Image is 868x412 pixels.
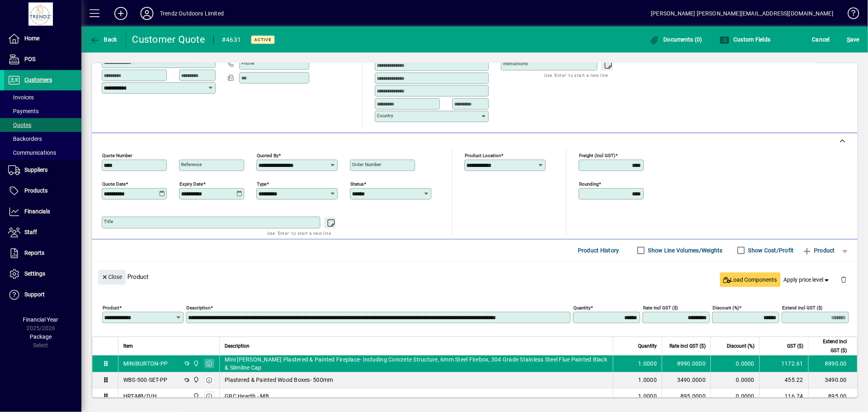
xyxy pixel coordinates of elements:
mat-label: Expiry date [179,181,203,186]
span: New Plymouth [191,392,200,401]
div: 895.0000 [667,392,706,400]
span: Mini [PERSON_NAME] Plastered & Painted Fireplace- Including Concrete Structure, 6mm Steel Firebox... [225,355,608,372]
mat-label: Status [350,181,364,186]
span: Product History [578,244,619,257]
a: Backorders [4,132,81,146]
button: Apply price level [781,272,834,287]
span: Product [802,244,835,257]
span: Extend incl GST ($) [813,337,847,355]
app-page-header-button: Close [96,273,128,280]
span: Load Components [723,276,777,284]
span: Apply price level [784,276,831,284]
td: 0.0000 [711,355,759,372]
a: Communications [4,146,81,160]
a: Settings [4,264,81,284]
div: HRT-MB/D/H [123,392,157,400]
mat-hint: Use 'Enter' to start a new line [544,70,608,80]
div: Customer Quote [132,33,206,46]
span: Active [254,37,271,42]
td: 895.00 [808,388,857,405]
button: Save [845,32,861,47]
span: New Plymouth [191,375,200,384]
mat-label: Reference [181,162,202,167]
span: Rate incl GST ($) [669,342,706,351]
span: Discount (%) [727,342,754,351]
mat-label: Product [103,305,119,310]
a: Products [4,181,81,201]
span: Communications [8,149,56,156]
mat-label: Rate incl GST ($) [643,305,678,310]
mat-label: Quote date [102,181,126,186]
button: Product [798,243,839,258]
span: Settings [24,270,45,277]
span: Item [123,342,133,351]
div: WBS-500-SET-PP [123,376,168,384]
button: Close [98,270,126,285]
span: Invoices [8,94,34,101]
td: 1172.61 [759,355,808,372]
span: Documents (0) [649,36,702,43]
button: Load Components [720,272,781,287]
div: #4631 [222,33,241,46]
span: Back [90,36,117,43]
div: [PERSON_NAME] [PERSON_NAME][EMAIL_ADDRESS][DOMAIN_NAME] [651,7,833,20]
button: Add [108,6,134,21]
a: Reports [4,243,81,263]
div: Trendz Outdoors Limited [160,7,224,20]
div: MINIBURTON-PP [123,359,168,368]
span: Payments [8,108,39,114]
mat-label: Description [186,305,210,310]
span: Plastered & Painted Wood Boxes- 500mm [225,376,333,384]
mat-label: Type [257,181,267,186]
span: Financials [24,208,50,215]
span: Quotes [8,122,31,128]
label: Show Line Volumes/Weights [647,246,723,254]
div: 3490.0000 [667,376,706,384]
span: 1.0000 [638,392,657,400]
app-page-header-button: Delete [834,276,853,283]
td: 455.22 [759,372,808,388]
span: Reports [24,250,44,256]
span: Staff [24,229,37,235]
span: New Plymouth [191,359,200,368]
span: Customers [24,77,52,83]
button: Delete [834,270,853,289]
a: Suppliers [4,160,81,180]
button: Cancel [810,32,832,47]
span: Suppliers [24,167,48,173]
span: Package [30,333,52,340]
span: GRC Hearth - MB [225,392,269,400]
button: Profile [134,6,160,21]
button: Documents (0) [647,32,704,47]
a: Knowledge Base [842,2,858,28]
app-page-header-button: Back [81,32,126,47]
a: Home [4,28,81,49]
mat-label: Freight (incl GST) [579,152,615,158]
span: GST ($) [787,342,803,351]
span: Backorders [8,136,42,142]
mat-label: Extend incl GST ($) [782,305,822,310]
span: Cancel [812,33,830,46]
a: Support [4,285,81,305]
mat-label: Country [377,113,393,118]
mat-label: Instructions [503,61,528,66]
a: POS [4,49,81,70]
span: S [847,36,850,43]
button: Product History [575,243,623,258]
span: Support [24,291,45,298]
mat-label: Discount (%) [713,305,739,310]
span: Custom Fields [719,36,771,43]
mat-hint: Use 'Enter' to start a new line [267,228,331,238]
a: Staff [4,222,81,243]
a: Financials [4,202,81,222]
label: Show Cost/Profit [747,246,794,254]
td: 0.0000 [711,388,759,405]
mat-label: Phone [241,60,254,66]
span: Products [24,187,48,194]
mat-label: Title [104,219,113,224]
mat-label: Quote number [102,152,132,158]
td: 8990.00 [808,355,857,372]
button: Back [88,32,119,47]
mat-label: Rounding [579,181,599,186]
td: 116.74 [759,388,808,405]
